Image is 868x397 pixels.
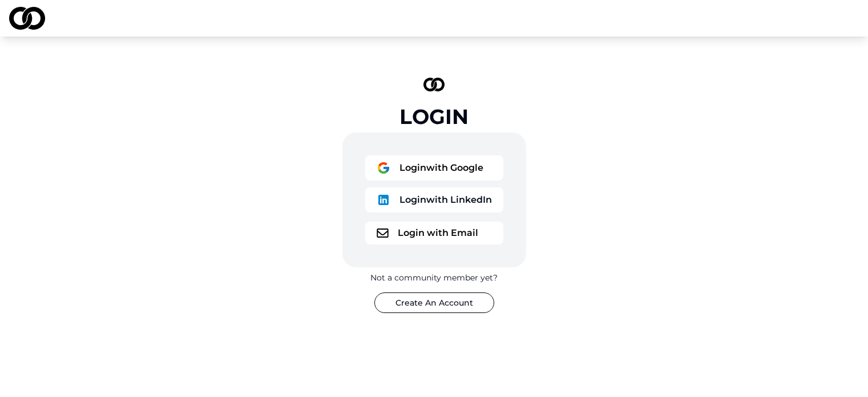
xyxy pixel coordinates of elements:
[374,292,494,313] button: Create An Account
[9,7,45,30] img: logo
[365,222,503,244] button: logoLogin with Email
[377,228,389,238] img: logo
[423,78,445,91] img: logo
[365,155,503,181] button: logoLoginwith Google
[365,187,503,212] button: logoLoginwith LinkedIn
[370,272,498,283] div: Not a community member yet?
[377,193,390,207] img: logo
[377,161,390,175] img: logo
[399,105,469,128] div: Login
